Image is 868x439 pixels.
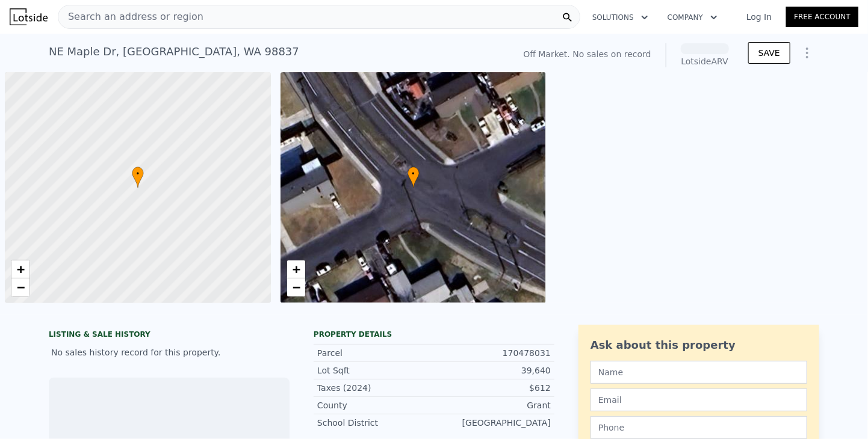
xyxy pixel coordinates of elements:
div: School District [317,417,434,429]
span: − [17,280,25,295]
div: No sales history record for this property. [49,342,290,363]
div: • [132,167,144,188]
a: Free Account [786,7,858,27]
input: Phone [591,416,807,439]
div: Lot Sqft [317,364,434,376]
span: − [292,280,300,295]
div: 39,640 [434,364,551,376]
div: [GEOGRAPHIC_DATA] [434,417,551,429]
div: Off Market. No sales on record [523,48,651,60]
div: • [408,167,420,188]
span: • [132,168,144,179]
a: Zoom out [11,278,29,296]
div: NE Maple Dr , [GEOGRAPHIC_DATA] , WA 98837 [49,43,299,60]
button: SAVE [748,42,790,64]
img: Lotside [10,8,48,25]
a: Zoom in [11,260,29,278]
span: + [17,262,25,277]
button: Company [658,7,727,28]
a: Zoom out [287,278,305,296]
div: Taxes (2024) [317,382,434,394]
div: Ask about this property [591,337,807,354]
span: + [292,262,300,277]
button: Show Options [795,41,819,65]
div: Parcel [317,347,434,359]
a: Zoom in [287,260,305,278]
div: LISTING & SALE HISTORY [49,330,290,342]
input: Name [591,361,807,384]
div: 170478031 [434,347,551,359]
div: Grant [434,399,551,411]
a: Log In [732,11,786,23]
input: Email [591,388,807,411]
button: Solutions [583,7,658,28]
div: $612 [434,382,551,394]
div: Lotside ARV [681,55,729,67]
div: County [317,399,434,411]
span: • [408,168,420,179]
div: Property details [314,330,554,339]
span: Search an address or region [58,10,203,24]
